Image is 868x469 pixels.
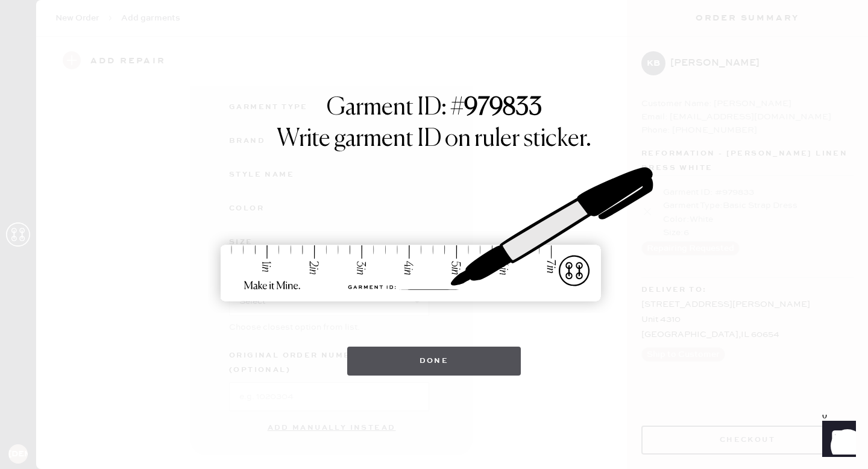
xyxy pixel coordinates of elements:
iframe: Front Chat [811,415,863,467]
img: ruler-sticker-sharpie.svg [208,136,660,335]
strong: 979833 [464,96,542,120]
h1: Garment ID: # [327,93,542,125]
h1: Write garment ID on ruler sticker. [277,125,591,154]
button: Done [347,347,521,376]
